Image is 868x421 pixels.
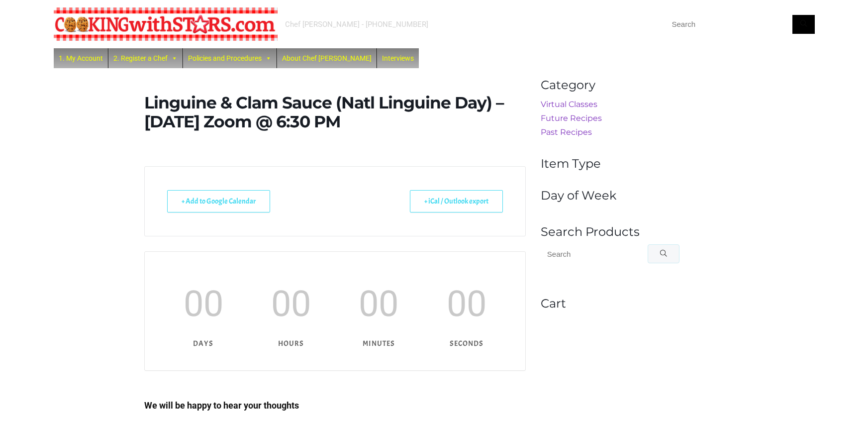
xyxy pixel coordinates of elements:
h1: Linguine & Clam Sauce (Natl Linguine Day) – [DATE] Zoom @ 6:30 PM [144,93,526,131]
h4: Item Type [541,157,724,171]
button: Search [792,15,815,34]
p: days [160,337,247,350]
p: minutes [335,337,422,350]
input: Search [666,15,815,34]
a: Interviews [377,48,419,68]
span: 00 [447,271,486,335]
h4: Search Products [541,225,724,239]
a: Past Recipes [541,127,592,137]
a: 1. My Account [54,48,108,68]
a: Future Recipes [541,113,602,123]
a: Virtual Classes [541,100,597,109]
h4: Day of Week [541,189,724,203]
button: Search [648,244,679,263]
a: + iCal / Outlook export [410,190,503,212]
h4: Cart [541,297,724,311]
p: hours [247,337,335,350]
span: 00 [184,271,223,335]
a: + Add to Google Calendar [167,190,270,212]
span: 00 [271,271,311,335]
a: 2. Register a Chef [108,48,183,68]
img: Chef Paula's Cooking With Stars [54,7,278,41]
a: About Chef [PERSON_NAME] [277,48,377,68]
span: 00 [359,271,398,335]
div: Chef [PERSON_NAME] - [PHONE_NUMBER] [285,19,428,29]
p: seconds [422,337,510,350]
h4: Category [541,78,724,93]
input: Search [541,244,648,263]
a: Policies and Procedures [183,48,277,68]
